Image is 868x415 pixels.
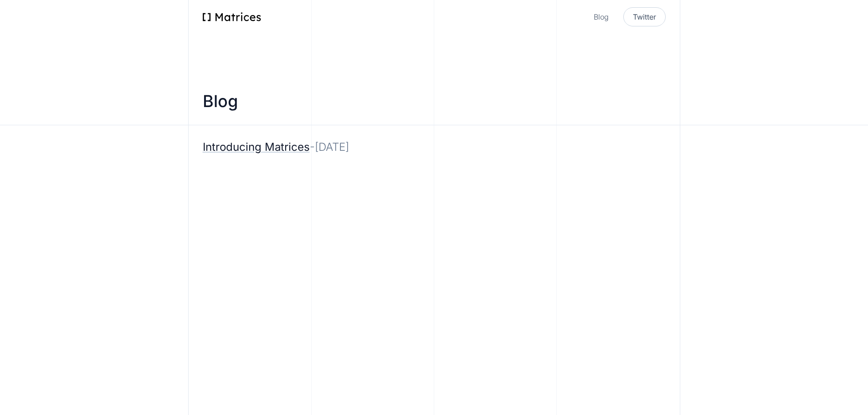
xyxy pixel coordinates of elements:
[310,140,349,154] span: [DATE]
[310,140,315,154] span: -
[594,11,609,22] a: Blog
[203,140,310,154] a: Introducing Matrices
[623,7,666,26] a: Twitter
[203,92,666,110] h1: Blog
[203,12,261,21] img: matrices-logo.MvzzsVN3.svg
